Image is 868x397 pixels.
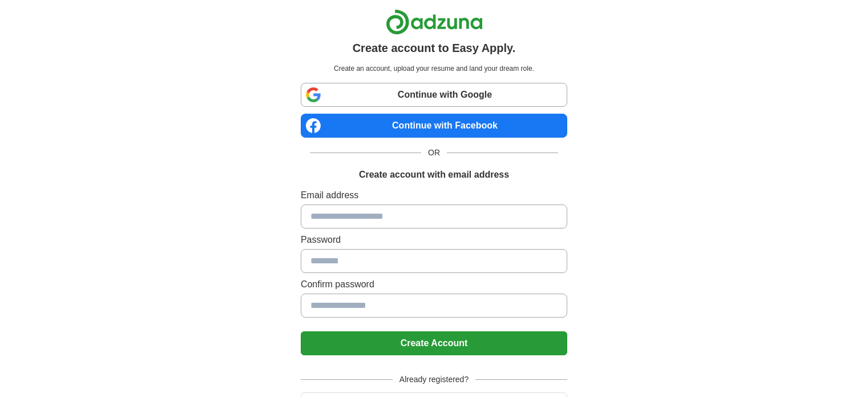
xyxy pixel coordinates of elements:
span: Already registered? [393,374,475,386]
a: Continue with Facebook [301,114,567,138]
h1: Create account to Easy Apply. [353,39,516,57]
label: Email address [301,189,567,202]
p: Create an account, upload your resume and land your dream role. [303,63,565,74]
button: Create Account [301,331,567,355]
label: Password [301,233,567,247]
img: Adzuna logo [386,9,483,35]
span: OR [421,147,447,159]
h1: Create account with email address [359,168,509,182]
a: Continue with Google [301,83,567,107]
label: Confirm password [301,278,567,291]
